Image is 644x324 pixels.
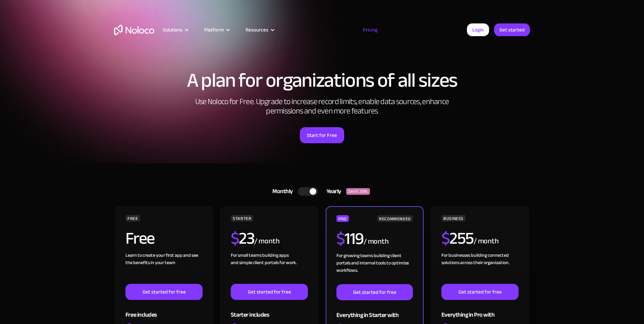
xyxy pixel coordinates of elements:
div: RECOMMENDED [377,215,413,222]
div: FREE [125,215,140,222]
div: Solutions [163,25,182,34]
h1: A plan for organizations of all sizes [114,70,530,90]
div: SAVE 20% [346,188,370,195]
div: For growing teams building client portals and internal tools to optimize workflows. [336,252,413,284]
div: BUSINESS [441,215,466,222]
div: Platform [196,25,237,34]
a: home [114,25,154,35]
div: Monthly [264,186,298,196]
div: / month [364,236,389,247]
div: Free includes [125,300,203,322]
div: Resources [237,25,282,34]
div: Platform [204,25,224,34]
h2: Free [125,230,155,247]
div: STARTER [231,215,253,222]
span: $ [231,223,239,254]
div: / month [254,236,279,247]
a: Get started for free [125,284,203,300]
a: Get started for free [441,284,519,300]
h2: Use Noloco for Free. Upgrade to increase record limits, enable data sources, enhance permissions ... [188,97,456,116]
h2: 119 [336,230,364,247]
a: Start for Free [300,127,344,143]
a: Login [467,23,489,36]
div: Resources [246,25,268,34]
a: Get started for free [231,284,308,300]
h2: 23 [231,230,255,247]
div: Starter includes [231,300,308,322]
a: Pricing [355,25,386,34]
div: Learn to create your first app and see the benefits in your team ‍ [125,252,203,284]
div: Solutions [154,25,196,34]
span: $ [336,223,345,254]
div: For small teams building apps and simple client portals for work. ‍ [231,252,308,284]
div: / month [474,236,499,247]
h2: 255 [441,230,474,247]
div: Yearly [318,186,346,196]
div: For businesses building connected solutions across their organization. ‍ [441,252,519,284]
div: Everything in Pro with [441,300,519,322]
a: Get started [494,23,530,36]
div: Everything in Starter with [336,300,413,322]
span: $ [441,223,450,254]
a: Get started for free [336,284,413,300]
div: PRO [336,215,349,222]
